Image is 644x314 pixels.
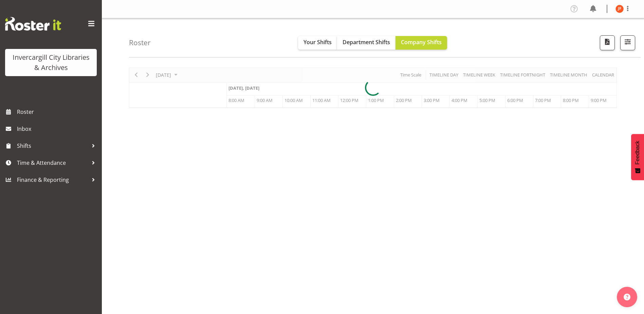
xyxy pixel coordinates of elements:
[615,5,624,13] img: joanne-forbes11668.jpg
[5,17,61,31] img: Rosterit website logo
[634,141,641,164] span: Feedback
[129,39,151,47] h4: Roster
[343,38,390,46] span: Department Shifts
[17,158,88,168] span: Time & Attendance
[631,134,644,180] button: Feedback - Show survey
[395,36,447,50] button: Company Shifts
[303,38,332,46] span: Your Shifts
[600,35,615,50] button: Download a PDF of the roster for the current day
[17,141,88,151] span: Shifts
[624,294,630,300] img: help-xxl-2.png
[17,107,98,117] span: Roster
[337,36,395,50] button: Department Shifts
[12,52,90,73] div: Invercargill City Libraries & Archives
[298,36,337,50] button: Your Shifts
[17,175,88,185] span: Finance & Reporting
[620,35,635,50] button: Filter Shifts
[17,124,98,134] span: Inbox
[401,38,442,46] span: Company Shifts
